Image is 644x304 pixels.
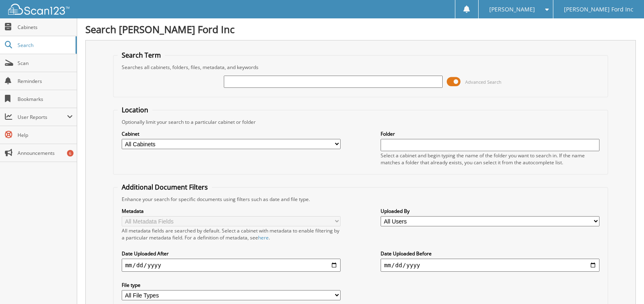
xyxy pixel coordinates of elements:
div: Optionally limit your search to a particular cabinet or folder [118,118,603,125]
span: [PERSON_NAME] Ford Inc [564,7,633,12]
div: Searches all cabinets, folders, files, metadata, and keywords [118,64,603,71]
a: here [258,234,269,241]
span: Bookmarks [18,96,73,103]
input: start [122,259,340,272]
span: Cabinets [18,24,73,31]
span: Help [18,132,73,139]
h1: Search [PERSON_NAME] Ford Inc [85,22,636,36]
div: Select a cabinet and begin typing the name of the folder you want to search in. If the name match... [381,152,599,166]
legend: Location [118,105,152,114]
span: Reminders [18,78,73,85]
label: Metadata [122,208,340,215]
span: Advanced Search [465,79,501,85]
span: Announcements [18,150,73,156]
span: [PERSON_NAME] [489,7,535,12]
div: 6 [67,150,74,156]
span: Scan [18,60,73,67]
legend: Search Term [118,51,165,60]
label: Date Uploaded After [122,250,340,257]
input: end [381,259,599,272]
img: scan123-logo-white.svg [8,4,69,15]
label: Cabinet [122,130,340,137]
label: File type [122,282,340,288]
label: Folder [381,130,599,137]
label: Uploaded By [381,208,599,215]
span: Search [18,42,71,49]
div: Enhance your search for specific documents using filters such as date and file type. [118,196,603,203]
legend: Additional Document Filters [118,183,212,192]
label: Date Uploaded Before [381,250,599,257]
span: User Reports [18,114,67,121]
iframe: Chat Widget [603,265,644,304]
div: All metadata fields are searched by default. Select a cabinet with metadata to enable filtering b... [122,227,340,241]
